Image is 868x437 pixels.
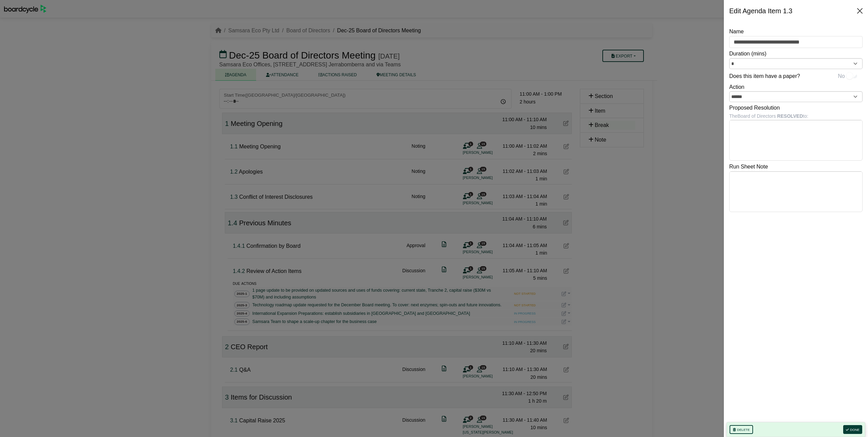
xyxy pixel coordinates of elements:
[838,72,845,81] span: No
[729,162,768,171] label: Run Sheet Note
[729,112,863,120] div: The Board of Directors to:
[729,103,780,112] label: Proposed Resolution
[729,27,744,36] label: Name
[729,83,744,92] label: Action
[730,425,753,434] button: Delete
[729,49,766,58] label: Duration (mins)
[729,5,792,16] div: Edit Agenda Item 1.3
[843,425,862,434] button: Done
[729,72,800,81] label: Does this item have a paper?
[777,113,803,119] b: RESOLVED
[854,5,865,16] button: Close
